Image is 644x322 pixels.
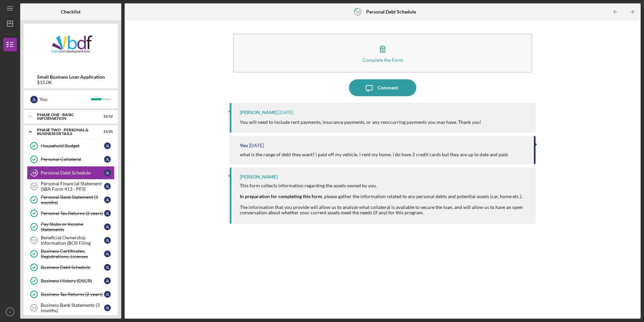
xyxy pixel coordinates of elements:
div: j l [104,264,111,271]
a: Business Tax Returns (2 years)jl [27,288,115,301]
a: Household Budgetjl [27,139,115,153]
div: Business Certificates, Registrations, Licenses [41,248,104,259]
div: j l [104,142,111,149]
div: j l [104,250,111,257]
div: Personal Debt Schedule [41,170,104,176]
time: 2025-08-13 22:38 [249,143,264,148]
div: Personal Financial Statement (SBA Form 413 - PFS) [41,181,104,192]
text: jl [9,310,11,314]
div: Beneficial Ownership Information (BOI) Filing [41,235,104,246]
div: [PERSON_NAME] [240,110,278,115]
p: You will need to include rent payments, insurance payments, or any reoccurring payments you may h... [240,118,481,126]
div: You [240,143,248,148]
img: Product logo [24,27,118,68]
div: Personal Bank Statement (3 months) [41,194,104,205]
tspan: 19 [32,238,36,243]
time: 2025-08-18 14:28 [279,110,293,115]
div: j l [104,196,111,203]
tspan: 14 [356,9,360,14]
div: j l [104,156,111,163]
div: what is the range of debt they want? i paid off my vehicle. i rent my home. i do have 2 credit ca... [240,152,509,157]
div: Comment [378,79,398,96]
div: Business Bank Statements (3 months) [41,302,104,313]
div: Business History (DSCR) [41,278,104,284]
div: [PERSON_NAME] [240,174,278,180]
a: 19Beneficial Ownership Information (BOI) Filingjl [27,234,115,247]
div: Household Budget [41,143,104,149]
div: j l [104,291,111,298]
div: This form collects information regarding the assets owned by you. , please gather the information... [240,183,528,216]
a: Pay Stubs or Income Statementsjl [27,220,115,234]
div: You [39,93,91,105]
a: Personal Tax Returns (2 years)jl [27,207,115,220]
div: j l [104,210,111,217]
a: Business History (DSCR)jl [27,274,115,288]
a: Personal Bank Statement (3 months)jl [27,193,115,207]
div: Complete the Form [362,57,403,62]
a: Personal Collateraljl [27,153,115,166]
div: 12 / 12 [101,114,113,118]
div: Pay Stubs or Income Statements [41,221,104,232]
tspan: 15 [32,184,36,188]
div: j l [104,237,111,244]
div: j l [104,223,111,230]
div: Business Debt Schedule [41,265,104,270]
b: Small Business Loan Application [37,74,105,80]
div: j l [30,96,38,103]
a: 14Personal Debt Schedulejl [27,166,115,180]
b: Personal Debt Schedule [366,9,416,15]
tspan: 24 [32,306,36,310]
button: Comment [349,79,416,96]
div: Phase One - Basic Information [37,113,96,120]
strong: In preparation for completing this form [240,193,322,199]
div: j l [104,304,111,311]
b: Checklist [61,9,80,15]
button: Complete the Form [233,34,532,73]
div: j l [104,169,111,176]
tspan: 14 [32,171,36,175]
a: Business Certificates, Registrations, Licensesjl [27,247,115,261]
a: Business Debt Schedulejl [27,261,115,274]
div: 11 / 21 [101,130,113,134]
div: Business Tax Returns (2 years) [41,292,104,297]
a: 15Personal Financial Statement (SBA Form 413 - PFS)jl [27,180,115,193]
button: jl [3,305,17,319]
div: j l [104,277,111,284]
div: Personal Collateral [41,157,104,162]
div: $15.0K [37,80,105,85]
a: 24Business Bank Statements (3 months)jl [27,301,115,315]
div: Personal Tax Returns (2 years) [41,211,104,216]
div: j l [104,183,111,190]
div: PHASE TWO - PERSONAL & BUSINESS DETAILS [37,128,96,136]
